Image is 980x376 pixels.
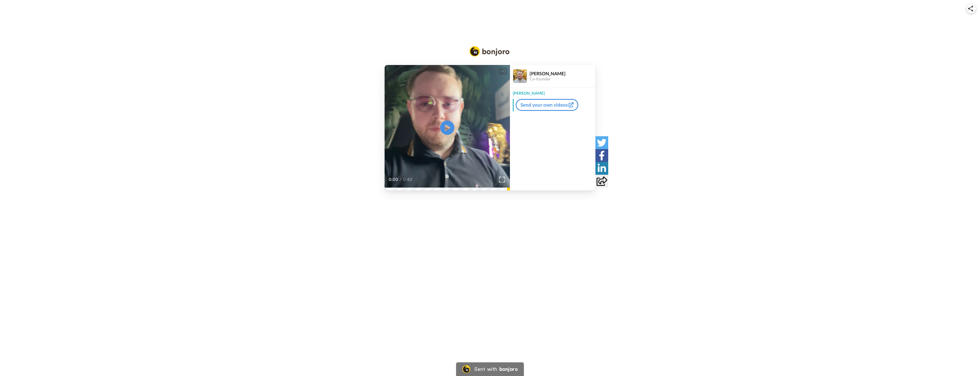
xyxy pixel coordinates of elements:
[400,176,402,183] span: /
[403,176,413,183] span: 0:42
[513,69,527,83] img: Profile Image
[530,71,595,76] div: [PERSON_NAME]
[469,46,509,56] img: Bonjoro Logo
[530,77,595,82] div: Co-founder
[516,99,578,111] a: Send your own videos
[510,88,595,96] div: [PERSON_NAME]
[968,6,973,11] img: ic_share.svg
[389,176,399,183] span: 0:00
[499,68,507,74] div: CC
[499,177,505,182] img: Full screen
